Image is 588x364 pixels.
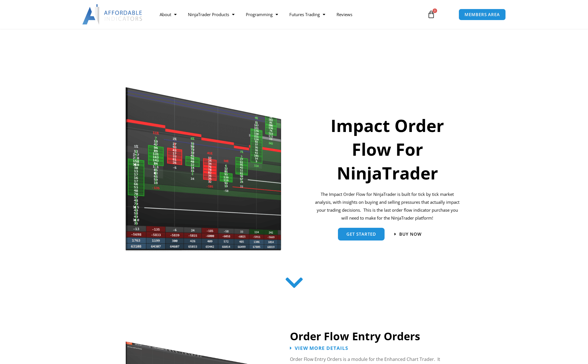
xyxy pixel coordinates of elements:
span: View More Details [295,346,348,350]
a: Reviews [331,8,358,21]
img: LogoAI | Affordable Indicators – NinjaTrader [82,4,143,25]
a: 0 [419,6,444,23]
img: Orderflow | Affordable Indicators – NinjaTrader [125,86,282,253]
span: Buy now [399,232,422,236]
p: The Impact Order Flow for NinjaTrader is built for tick by tick market analysis, with insights on... [314,190,461,222]
a: Programming [240,8,284,21]
a: get started [338,228,385,240]
h2: Order Flow Entry Orders [290,329,468,343]
span: get started [346,232,376,236]
span: 0 [433,8,437,13]
span: MEMBERS AREA [465,12,500,17]
a: About [154,8,182,21]
h1: Impact Order Flow For NinjaTrader [314,114,461,185]
nav: Menu [154,8,421,21]
a: NinjaTrader Products [182,8,240,21]
a: Buy now [394,232,422,236]
a: View More Details [290,346,348,350]
a: MEMBERS AREA [459,9,506,20]
a: Futures Trading [284,8,331,21]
